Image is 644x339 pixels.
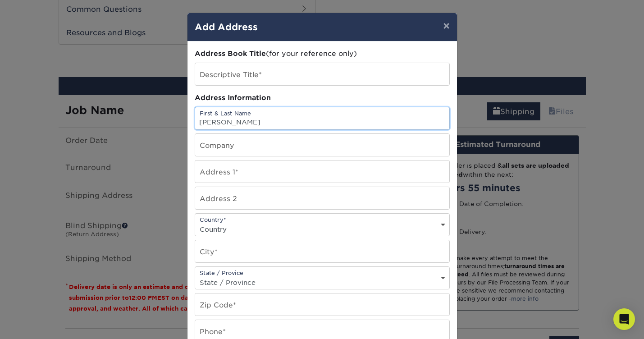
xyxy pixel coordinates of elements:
[436,13,457,38] button: ×
[195,49,266,58] span: Address Book Title
[613,308,635,330] div: Open Intercom Messenger
[195,20,450,34] h4: Add Address
[195,93,450,103] div: Address Information
[195,49,450,59] div: (for your reference only)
